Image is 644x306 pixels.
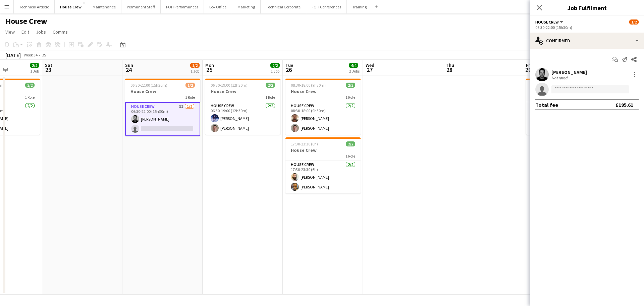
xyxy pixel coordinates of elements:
app-job-card: 06:30-19:00 (12h30m)2/2House Crew1 RoleHouse Crew2/206:30-19:00 (12h30m)[PERSON_NAME][PERSON_NAME] [205,79,280,135]
span: Week 34 [22,52,39,57]
span: View [5,29,15,35]
a: Edit [19,28,32,36]
span: 2/2 [346,83,355,88]
span: House Crew [535,19,559,25]
div: [DATE] [5,52,21,58]
app-job-card: 06:30-22:00 (15h30m)1/2House Crew1 RoleHouse Crew3I1/206:30-22:00 (15h30m)[PERSON_NAME] [125,79,200,136]
span: Fri [526,62,531,68]
span: Wed [366,62,374,68]
span: Comms [53,29,68,35]
button: Maintenance [87,0,121,13]
span: 1 Role [345,154,355,159]
span: Edit [21,29,29,35]
app-job-card: 17:30-23:30 (6h)2/2House Crew1 RoleHouse Crew2/217:30-23:30 (6h)[PERSON_NAME][PERSON_NAME] [285,137,361,193]
span: 06:30-22:00 (15h30m) [130,83,167,88]
div: [PERSON_NAME] [551,69,587,75]
button: House Crew [535,19,564,25]
span: 2/2 [270,63,280,68]
h3: House Crew [285,147,361,153]
app-card-role: House Crew2/206:30-19:00 (12h30m)[PERSON_NAME][PERSON_NAME] [205,102,280,135]
span: 4/4 [349,63,358,68]
button: Technical Artistic [14,0,55,13]
span: 2/2 [25,83,35,88]
div: BST [42,52,48,57]
h3: House Crew [526,88,601,94]
div: £195.61 [615,101,633,108]
span: Tue [285,62,293,68]
span: Mon [205,62,214,68]
span: 2/2 [346,141,355,146]
span: 06:30-19:00 (12h30m) [211,83,248,88]
a: Comms [50,28,70,36]
button: FOH Conferences [306,0,347,13]
a: View [3,28,17,36]
span: 1/2 [629,19,639,25]
a: Jobs [33,28,49,36]
button: Permanent Staff [121,0,161,13]
span: Thu [446,62,454,68]
app-card-role: House Crew2/214:30-22:30 (8h)[PERSON_NAME][PERSON_NAME] [526,102,601,135]
span: 08:30-18:00 (9h30m) [291,83,326,88]
span: 24 [124,66,133,74]
span: 27 [365,66,374,74]
div: 2 Jobs [349,69,360,74]
h3: House Crew [205,88,280,94]
span: 1 Role [265,95,275,100]
app-job-card: 14:30-22:30 (8h)2/2House Crew1 RoleHouse Crew2/214:30-22:30 (8h)[PERSON_NAME][PERSON_NAME] [526,79,601,135]
span: 1 Role [25,95,35,100]
app-card-role: House Crew2/217:30-23:30 (6h)[PERSON_NAME][PERSON_NAME] [285,161,361,193]
div: Confirmed [530,33,644,49]
app-card-role: House Crew3I1/206:30-22:00 (15h30m)[PERSON_NAME] [125,102,200,136]
button: House Crew [55,0,87,13]
div: 06:30-22:00 (15h30m) [535,25,639,30]
span: 2/2 [30,63,39,68]
span: 1 Role [345,95,355,100]
button: Box Office [204,0,232,13]
div: Total fee [535,101,558,108]
app-card-role: House Crew2/208:30-18:00 (9h30m)[PERSON_NAME][PERSON_NAME] [285,102,361,135]
h1: House Crew [5,16,47,26]
div: 1 Job [30,69,39,74]
button: FOH Performances [161,0,204,13]
span: 29 [525,66,531,74]
span: Sun [125,62,133,68]
span: 1 Role [185,95,195,100]
span: 25 [204,66,214,74]
h3: Job Fulfilment [530,3,644,12]
span: Jobs [36,29,46,35]
span: 23 [44,66,52,74]
div: 1 Job [191,69,199,74]
app-job-card: 08:30-18:00 (9h30m)2/2House Crew1 RoleHouse Crew2/208:30-18:00 (9h30m)[PERSON_NAME][PERSON_NAME] [285,79,361,135]
button: Training [347,0,372,13]
div: 1 Job [271,69,279,74]
button: Marketing [232,0,261,13]
h3: House Crew [125,88,200,94]
span: 17:30-23:30 (6h) [291,141,318,146]
span: 2/2 [266,83,275,88]
span: 1/2 [185,83,195,88]
h3: House Crew [285,88,361,94]
div: Not rated [551,75,569,80]
button: Technical Corporate [261,0,306,13]
span: 28 [445,66,454,74]
span: Sat [45,62,52,68]
span: 1/2 [190,63,200,68]
span: 26 [284,66,293,74]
